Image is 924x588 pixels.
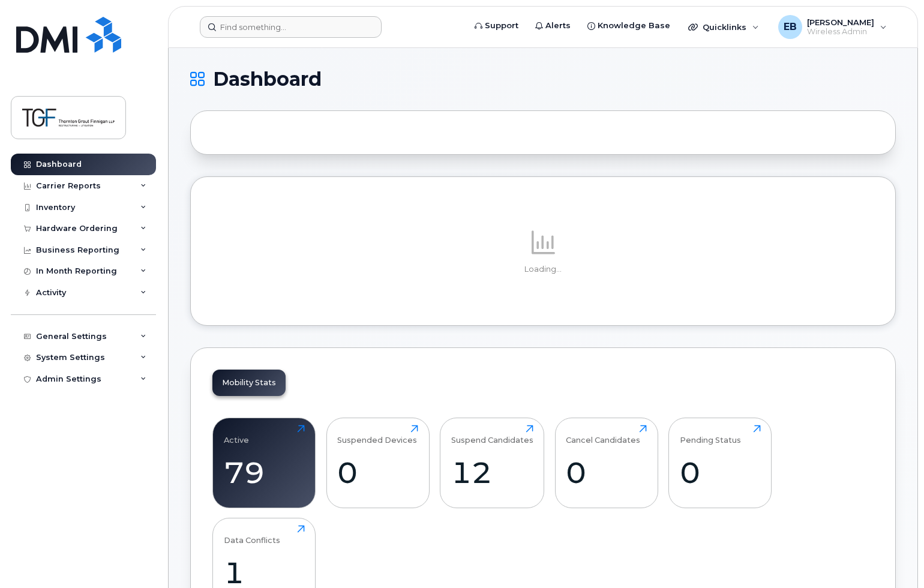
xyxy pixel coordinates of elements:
a: Cancel Candidates0 [566,425,647,502]
div: 0 [680,455,761,490]
div: 79 [224,455,305,490]
a: Active79 [224,425,305,502]
a: Pending Status0 [680,425,761,502]
div: Active [224,425,249,445]
div: Cancel Candidates [566,425,640,445]
div: Suspended Devices [337,425,417,445]
p: Loading... [212,264,874,275]
div: 0 [566,455,647,490]
div: Suspend Candidates [451,425,533,445]
div: Pending Status [680,425,741,445]
a: Suspended Devices0 [337,425,418,502]
span: Dashboard [213,70,322,88]
div: 0 [337,455,418,490]
div: 12 [451,455,533,490]
div: Data Conflicts [224,525,280,545]
a: Suspend Candidates12 [451,425,533,502]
